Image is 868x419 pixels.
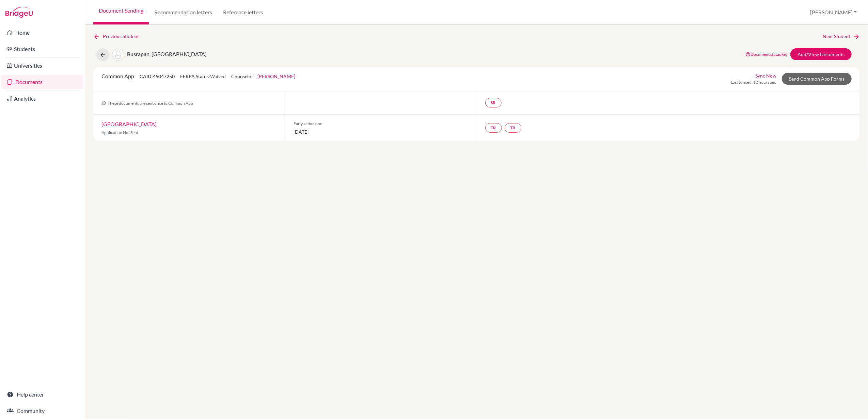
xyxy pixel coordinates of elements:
[140,73,175,79] span: CAID: 45047250
[1,75,83,89] a: Documents
[101,130,138,135] span: Application Not Sent
[101,101,193,106] span: These documents are sent once to Common App
[1,404,83,418] a: Community
[1,59,83,72] a: Universities
[790,48,852,60] a: Add/View Documents
[257,73,295,79] a: [PERSON_NAME]
[807,6,860,19] button: [PERSON_NAME]
[1,42,83,56] a: Students
[731,79,776,85] span: Last Synced: 12 hours ago
[505,123,521,133] a: TR
[210,73,226,79] span: Waived
[1,92,83,105] a: Analytics
[5,7,33,18] img: Bridge-U
[231,73,295,79] span: Counselor:
[485,123,502,133] a: TR
[180,73,226,79] span: FERPA Status:
[782,73,852,85] a: Send Common App Forms
[1,388,83,401] a: Help center
[745,52,788,57] a: Document status key
[127,51,207,57] span: Busrapan, [GEOGRAPHIC_DATA]
[485,98,502,107] a: SR
[101,121,157,127] a: [GEOGRAPHIC_DATA]
[755,72,776,79] a: Sync Now
[101,73,134,79] span: Common App
[823,33,860,40] a: Next Student
[1,26,83,39] a: Home
[294,121,469,127] span: Early action one
[93,33,144,40] a: Previous Student
[294,128,469,135] span: [DATE]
